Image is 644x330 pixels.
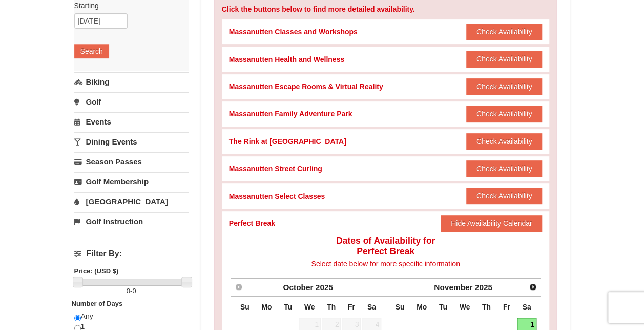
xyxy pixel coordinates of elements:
[396,303,405,311] span: Sunday
[74,172,189,191] a: Golf Membership
[74,152,189,171] a: Season Passes
[482,303,491,311] span: Thursday
[523,303,531,311] span: Saturday
[74,192,189,211] a: [GEOGRAPHIC_DATA]
[229,54,344,65] div: Massanutten Health and Wellness
[441,215,543,232] button: Hide Availability Calendar
[434,283,472,292] span: November
[304,303,315,311] span: Wednesday
[229,109,352,119] div: Massanutten Family Adventure Park
[229,218,275,229] div: Perfect Break
[466,78,543,95] button: Check Availability
[72,300,123,307] strong: Number of Days
[127,287,130,295] span: 0
[229,136,346,147] div: The Rink at [GEOGRAPHIC_DATA]
[529,283,537,291] span: Next
[74,44,109,58] button: Search
[466,51,543,67] button: Check Availability
[284,303,292,311] span: Tuesday
[466,188,543,204] button: Check Availability
[466,24,543,40] button: Check Availability
[229,27,358,37] div: Massanutten Classes and Workshops
[466,133,543,150] button: Check Availability
[74,212,189,231] a: Golf Instruction
[348,303,355,311] span: Friday
[235,283,243,291] span: Prev
[503,303,510,311] span: Friday
[417,303,427,311] span: Monday
[311,260,460,268] span: Select date below for more specific information
[475,283,492,292] span: 2025
[74,267,119,275] strong: Price: (USD $)
[132,287,136,295] span: 0
[229,236,543,256] h4: Dates of Availability for Perfect Break
[327,303,336,311] span: Thursday
[74,92,189,111] a: Golf
[74,72,189,91] a: Biking
[460,303,470,311] span: Wednesday
[439,303,447,311] span: Tuesday
[74,286,189,296] label: -
[222,4,550,14] div: Click the buttons below to find more detailed availability.
[74,132,189,151] a: Dining Events
[74,249,189,258] h4: Filter By:
[526,280,540,294] a: Next
[316,283,333,292] span: 2025
[229,163,322,174] div: Massanutten Street Curling
[229,81,383,92] div: Massanutten Escape Rooms & Virtual Reality
[74,112,189,131] a: Events
[367,303,376,311] span: Saturday
[261,303,272,311] span: Monday
[232,280,246,294] a: Prev
[229,191,325,201] div: Massanutten Select Classes
[466,106,543,122] button: Check Availability
[74,1,181,11] label: Starting
[283,283,313,292] span: October
[240,303,250,311] span: Sunday
[466,160,543,177] button: Check Availability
